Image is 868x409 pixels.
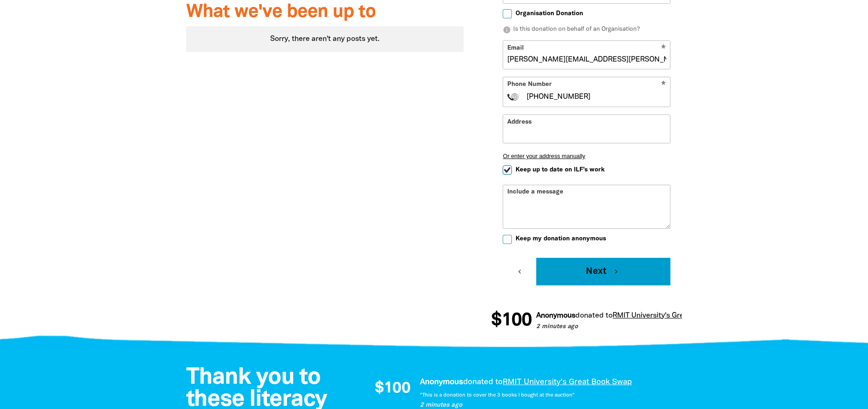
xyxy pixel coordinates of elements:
h3: What we've been up to [186,2,464,23]
span: donated to [574,312,612,319]
button: Next chevron_right [536,258,670,285]
span: donated to [463,379,503,386]
button: chevron_left [503,258,536,285]
input: Keep up to date on ILF's work [503,165,512,175]
i: info [503,26,511,34]
em: Anonymous [420,379,463,386]
div: Donation stream [491,306,682,335]
em: "This is a donation to cover the 3 books I bought at the auction" [420,393,575,398]
p: Is this donation on behalf of an Organisation? [503,25,670,34]
a: RMIT University's Great Book Swap [612,312,729,319]
span: Keep my donation anonymous [516,234,606,243]
span: $100 [375,381,410,397]
input: Keep my donation anonymous [503,235,512,244]
input: Organisation Donation [503,9,512,18]
button: Or enter your address manually [503,153,670,159]
span: Organisation Donation [516,9,583,18]
span: Keep up to date on ILF's work [516,165,605,174]
p: 2 minutes ago [535,323,729,332]
span: $100 [490,312,531,330]
em: Anonymous [535,312,574,319]
a: RMIT University's Great Book Swap [503,379,632,386]
i: Required [661,81,666,90]
i: chevron_right [612,267,620,276]
div: Sorry, there aren't any posts yet. [186,26,464,52]
i: chevron_left [516,267,524,276]
div: Paginated content [186,26,464,52]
